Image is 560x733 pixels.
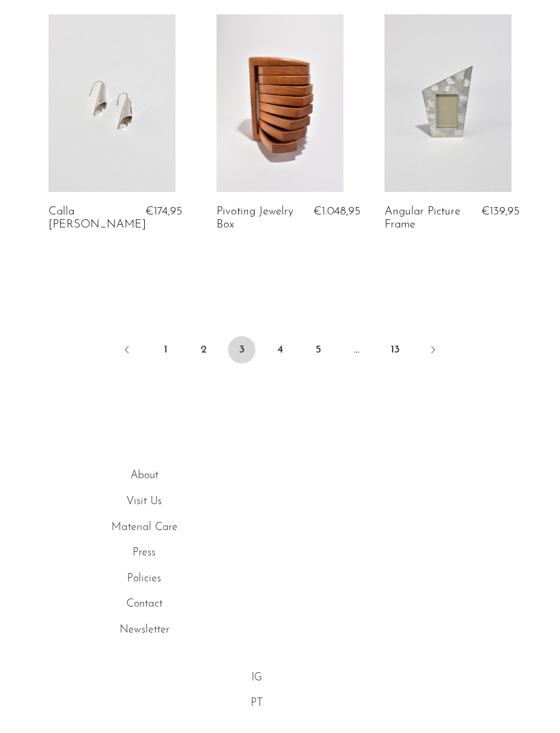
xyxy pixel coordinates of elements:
a: Policies [127,573,161,584]
ul: Social Medias [242,669,272,713]
a: Calla [PERSON_NAME] [48,206,146,231]
a: Pivoting Jewelry Box [216,206,297,231]
a: 5 [305,336,332,363]
span: €1.048,95 [313,206,361,217]
span: 3 [228,336,255,363]
a: Press [132,547,156,558]
a: 13 [381,336,408,363]
span: … [343,336,370,363]
span: €174,95 [145,206,182,217]
ul: Quick links [16,467,272,639]
a: 1 [152,336,179,363]
a: PT [251,697,263,708]
a: About [130,470,158,481]
a: Material Care [111,522,178,533]
a: IG [251,672,262,683]
a: Previous [113,336,141,366]
a: Newsletter [120,624,169,635]
a: Contact [126,598,163,609]
span: €139,95 [481,206,520,217]
a: Next [419,336,447,366]
a: 2 [190,336,217,363]
a: 4 [266,336,294,363]
a: Visit Us [126,496,162,507]
a: Angular Picture Frame [384,206,465,231]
